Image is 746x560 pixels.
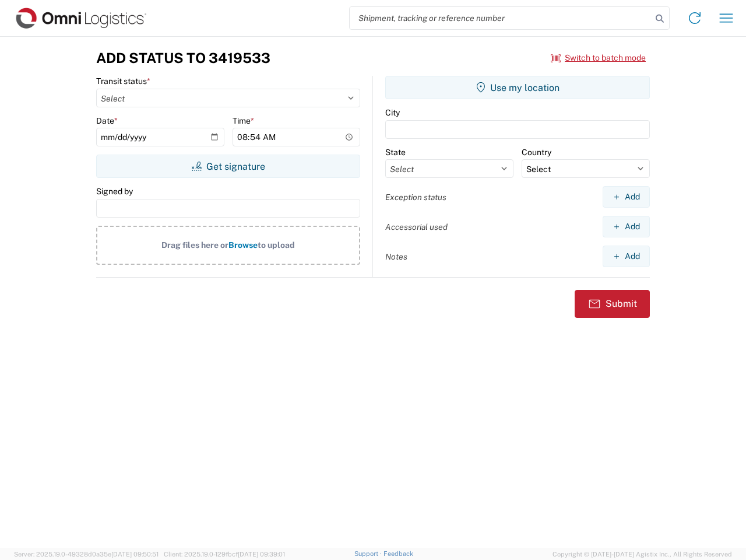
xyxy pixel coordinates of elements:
[603,216,650,237] button: Add
[385,192,446,202] label: Exception status
[385,147,406,157] label: State
[385,76,650,99] button: Use my location
[96,116,118,126] label: Date
[96,186,133,197] label: Signed by
[233,116,254,126] label: Time
[553,549,732,559] span: Copyright © [DATE]-[DATE] Agistix Inc., All Rights Reserved
[258,240,295,250] span: to upload
[111,551,159,558] span: [DATE] 09:50:51
[603,246,650,267] button: Add
[14,551,159,558] span: Server: 2025.19.0-49328d0a35e
[385,222,448,232] label: Accessorial used
[228,240,258,250] span: Browse
[96,155,360,178] button: Get signature
[575,290,650,318] button: Submit
[385,107,400,118] label: City
[161,240,228,250] span: Drag files here or
[96,50,270,66] h3: Add Status to 3419533
[354,550,383,557] a: Support
[238,551,285,558] span: [DATE] 09:39:01
[522,147,551,157] label: Country
[96,76,150,86] label: Transit status
[164,551,285,558] span: Client: 2025.19.0-129fbcf
[603,186,650,208] button: Add
[383,550,413,557] a: Feedback
[350,7,652,29] input: Shipment, tracking or reference number
[385,251,407,262] label: Notes
[551,48,646,68] button: Switch to batch mode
